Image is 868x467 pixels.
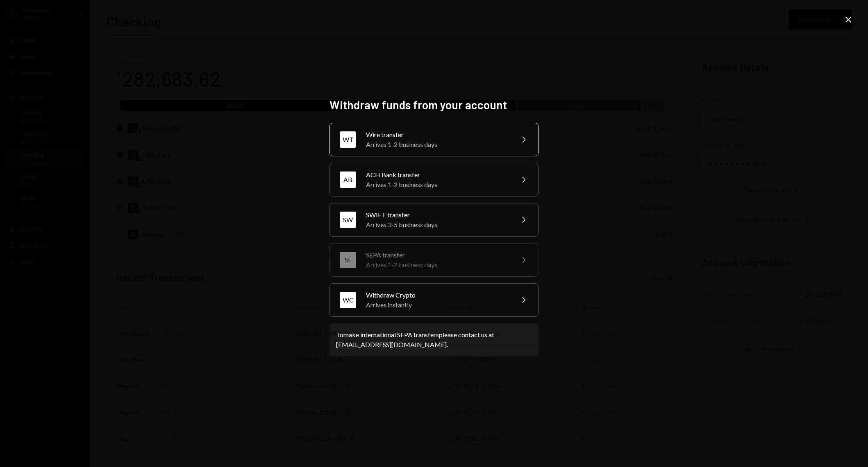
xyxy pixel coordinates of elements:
a: [EMAIL_ADDRESS][DOMAIN_NAME] [336,341,447,349]
button: WCWithdraw CryptoArrives instantly [329,283,539,317]
div: AB [340,171,356,188]
div: Wire transfer [366,130,509,140]
div: WC [340,292,356,308]
div: Arrives 1-2 business days [366,260,509,270]
div: Withdraw Crypto [366,290,509,300]
div: Arrives 3-5 business days [366,220,509,230]
div: Arrives instantly [366,300,509,310]
div: To make international SEPA transfers please contact us at . [336,330,532,350]
h2: Withdraw funds from your account [329,97,539,113]
div: SW [340,212,356,228]
div: Arrives 1-2 business days [366,180,509,190]
div: SEPA transfer [366,250,509,260]
div: WT [340,131,356,148]
div: SE [340,252,356,268]
button: SESEPA transferArrives 1-2 business days [329,243,539,277]
div: Arrives 1-2 business days [366,140,509,149]
button: WTWire transferArrives 1-2 business days [329,123,539,156]
button: SWSWIFT transferArrives 3-5 business days [329,203,539,237]
div: ACH Bank transfer [366,170,509,180]
div: SWIFT transfer [366,210,509,220]
button: ABACH Bank transferArrives 1-2 business days [329,163,539,196]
